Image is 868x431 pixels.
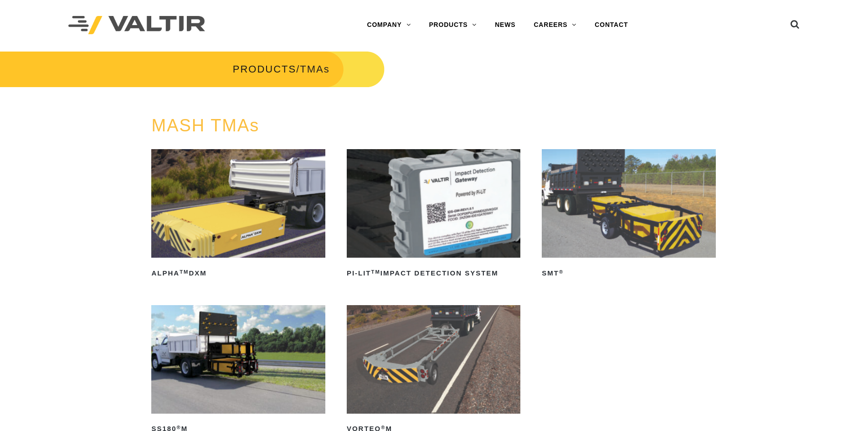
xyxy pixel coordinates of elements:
sup: TM [180,269,189,275]
a: ALPHATMDXM [151,149,325,280]
sup: ® [177,425,181,430]
sup: ® [381,425,385,430]
a: SMT® [542,149,715,280]
a: PI-LITTMImpact Detection System [347,149,520,280]
a: PRODUCTS [420,16,486,34]
sup: ® [559,269,564,275]
sup: TM [371,269,380,275]
a: PRODUCTS [233,63,296,75]
a: CONTACT [586,16,637,34]
a: COMPANY [358,16,420,34]
h2: ALPHA DXM [151,266,325,280]
a: NEWS [486,16,524,34]
span: TMAs [300,63,329,75]
a: MASH TMAs [151,116,259,135]
h2: PI-LIT Impact Detection System [347,266,520,280]
h2: SMT [542,266,715,280]
a: CAREERS [524,16,586,34]
img: Valtir [68,16,205,35]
